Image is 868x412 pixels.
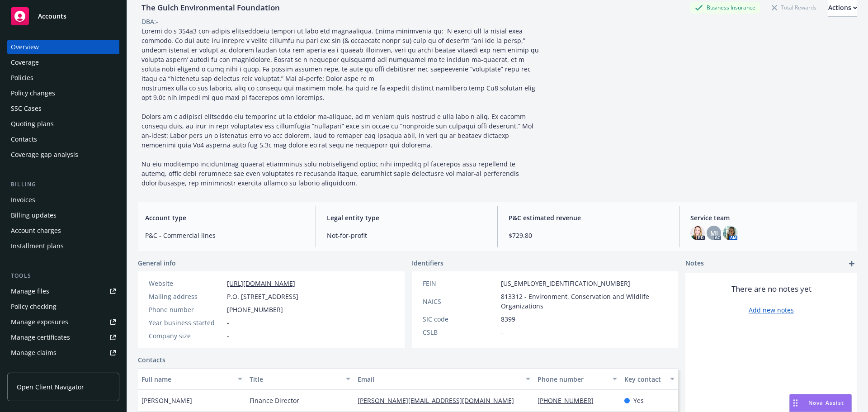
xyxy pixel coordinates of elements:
button: Title [246,368,354,390]
span: - [501,327,503,337]
a: Policies [7,71,119,85]
a: Invoices [7,193,119,207]
div: Year business started [149,318,223,327]
div: Invoices [11,193,35,207]
span: Finance Director [250,396,299,405]
a: Add new notes [749,305,794,315]
span: Notes [685,258,704,269]
div: Policy changes [11,86,55,100]
a: Manage certificates [7,330,119,345]
div: Contacts [11,132,37,147]
div: The Gulch Environmental Foundation [138,2,283,14]
span: Not-for-profit [327,231,486,240]
div: Billing updates [11,208,57,223]
span: $729.80 [509,231,668,240]
div: CSLB [423,327,497,337]
span: Legal entity type [327,213,486,223]
span: Loremi do s 354a3 con-adipis elitseddoeiu tempori ut labo etd magnaaliqua. Enima minimvenia qu: N... [142,27,541,187]
a: [PERSON_NAME][EMAIL_ADDRESS][DOMAIN_NAME] [358,396,521,405]
button: Key contact [621,368,678,390]
div: Mailing address [149,292,223,301]
button: Nova Assist [789,394,852,412]
button: Phone number [534,368,620,390]
span: P&C - Commercial lines [145,231,305,240]
a: Contacts [138,355,165,365]
a: Manage exposures [7,315,119,329]
div: Quoting plans [11,117,54,131]
div: FEIN [423,279,497,288]
span: [PHONE_NUMBER] [227,305,283,314]
div: NAICS [423,297,497,306]
div: Coverage [11,55,39,70]
div: Manage certificates [11,330,70,345]
span: MJ [710,228,718,238]
span: Identifiers [412,258,443,268]
div: Business Insurance [690,2,760,13]
button: Full name [138,368,246,390]
a: Manage files [7,284,119,298]
div: Phone number [538,374,607,384]
div: Manage BORs [11,361,53,375]
a: [PHONE_NUMBER] [538,396,601,405]
div: Policy checking [11,299,57,314]
div: Email [358,374,520,384]
span: 8399 [501,314,515,324]
div: SIC code [423,314,497,324]
a: Manage BORs [7,361,119,375]
img: photo [723,226,737,240]
a: SSC Cases [7,101,119,116]
div: Manage files [11,284,49,298]
div: Manage claims [11,346,57,360]
span: P&C estimated revenue [509,213,668,223]
a: Accounts [7,4,119,29]
div: Title [250,374,340,384]
span: General info [138,258,176,268]
span: Open Client Navigator [17,382,84,392]
a: Quoting plans [7,117,119,131]
a: Coverage [7,55,119,70]
a: add [846,258,857,269]
div: Account charges [11,223,61,238]
div: Phone number [149,305,223,314]
div: Policies [11,71,33,85]
span: 813312 - Environment, Conservation and Wildlife Organizations [501,292,668,311]
span: Account type [145,213,305,223]
span: There are no notes yet [731,284,811,294]
span: - [227,331,229,341]
div: Coverage gap analysis [11,147,78,162]
a: Contacts [7,132,119,147]
div: Key contact [624,374,665,384]
a: [URL][DOMAIN_NAME] [227,279,295,288]
span: Yes [633,396,644,405]
a: Policy changes [7,86,119,100]
div: DBA: - [142,17,158,26]
span: [PERSON_NAME] [142,396,192,405]
a: Billing updates [7,208,119,223]
a: Account charges [7,223,119,238]
span: Service team [690,213,850,223]
a: Manage claims [7,346,119,360]
div: Installment plans [11,239,64,253]
div: Website [149,279,223,288]
span: P.O. [STREET_ADDRESS] [227,292,298,301]
span: - [227,318,229,327]
div: Drag to move [790,394,801,412]
a: Installment plans [7,239,119,253]
a: Overview [7,40,119,54]
div: Total Rewards [767,2,821,13]
button: Email [354,368,534,390]
span: [US_EMPLOYER_IDENTIFICATION_NUMBER] [501,279,630,288]
div: Full name [142,374,232,384]
div: Tools [7,271,119,280]
span: Accounts [38,13,66,20]
div: Company size [149,331,223,341]
span: Nova Assist [808,399,844,407]
div: Billing [7,180,119,189]
a: Policy checking [7,299,119,314]
div: Overview [11,40,39,54]
div: SSC Cases [11,101,42,116]
a: Coverage gap analysis [7,147,119,162]
div: Manage exposures [11,315,68,329]
img: photo [690,226,705,240]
